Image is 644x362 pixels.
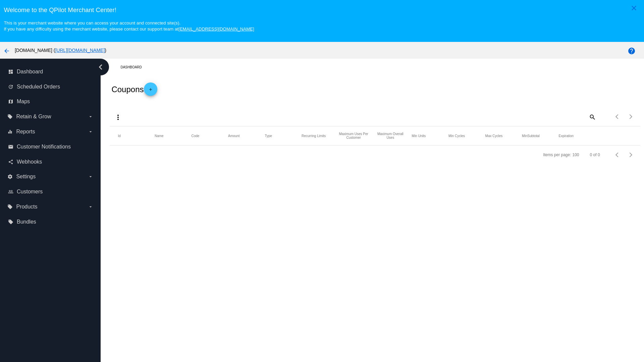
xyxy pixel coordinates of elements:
span: Maps [17,99,30,105]
button: Change sorting for Amount [228,134,239,138]
a: people_outline Customers [8,186,93,197]
button: Change sorting for Code [191,134,199,138]
button: Previous page [611,110,624,123]
button: Next page [624,110,638,123]
mat-icon: close [630,4,638,12]
i: arrow_drop_down [88,114,93,119]
mat-icon: arrow_back [3,47,11,55]
span: Retain & Grow [16,114,51,120]
i: map [8,99,13,104]
a: map Maps [8,96,93,107]
h2: Coupons [111,82,157,96]
button: Change sorting for MaxCycles [485,134,503,138]
button: Change sorting for MinCycles [448,134,465,138]
a: [EMAIL_ADDRESS][DOMAIN_NAME] [178,26,254,32]
a: dashboard Dashboard [8,66,93,77]
i: local_offer [7,204,13,209]
i: share [8,159,13,165]
a: [URL][DOMAIN_NAME] [55,48,105,53]
mat-icon: help [628,47,636,55]
span: Customers [17,189,43,195]
span: [DOMAIN_NAME] ( ) [15,48,106,53]
i: dashboard [8,69,13,74]
h3: Welcome to the QPilot Merchant Center! [4,6,640,14]
i: email [8,144,13,149]
button: Previous page [611,148,624,162]
a: Dashboard [120,62,148,72]
a: email Customer Notifications [8,141,93,152]
button: Change sorting for MinUnits [412,134,426,138]
span: Webhooks [17,159,42,165]
button: Change sorting for ExpirationDate [559,134,574,138]
i: arrow_drop_down [88,204,93,209]
mat-icon: add [147,87,155,95]
span: Bundles [17,219,36,225]
div: 100 [573,153,579,157]
i: people_outline [8,189,13,194]
button: Change sorting for RecurringLimits [302,134,326,138]
button: Change sorting for Name [155,134,164,138]
mat-icon: more_vert [114,113,122,121]
span: Scheduled Orders [17,84,60,90]
a: update Scheduled Orders [8,81,93,92]
i: local_offer [7,114,13,119]
i: equalizer [7,129,13,134]
span: Dashboard [17,69,43,75]
span: Reports [16,129,35,135]
button: Change sorting for DiscountType [265,134,272,138]
i: arrow_drop_down [88,129,93,134]
span: Settings [16,174,36,180]
i: update [8,84,13,89]
mat-icon: search [588,112,596,122]
i: arrow_drop_down [88,174,93,179]
button: Change sorting for SiteConversionLimits [375,132,406,139]
i: settings [7,174,13,179]
a: local_offer Bundles [8,217,93,227]
i: chevron_left [95,62,106,72]
span: Customer Notifications [17,144,71,150]
button: Change sorting for CustomerConversionLimits [338,132,369,139]
div: 0 of 0 [590,153,600,157]
i: local_offer [8,219,13,225]
a: share Webhooks [8,157,93,167]
button: Next page [624,148,638,162]
span: Products [16,204,37,210]
small: This is your merchant website where you can access your account and connected site(s). If you hav... [4,20,254,32]
button: Change sorting for MinSubtotal [522,134,540,138]
div: Items per page: [543,153,571,157]
button: Change sorting for Id [118,134,120,138]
